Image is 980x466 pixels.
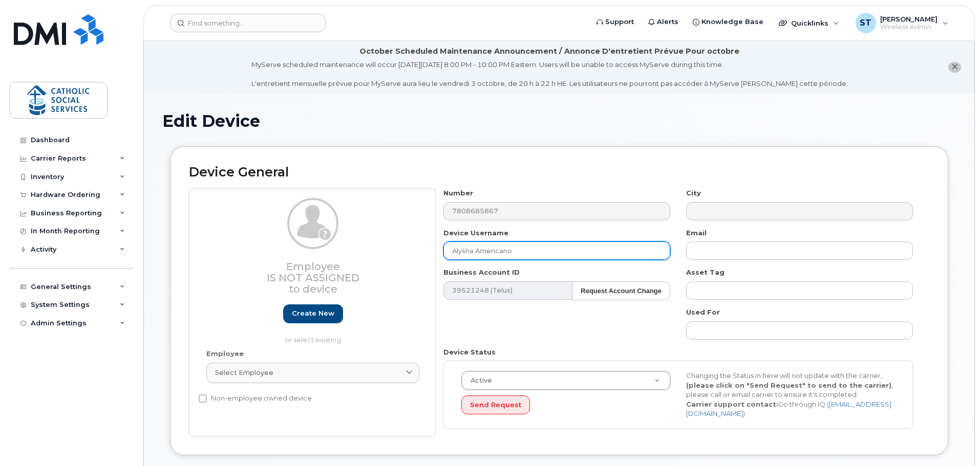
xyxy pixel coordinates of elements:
[443,347,496,357] label: Device Status
[283,304,343,323] a: Create new
[461,395,530,414] button: Send Request
[572,281,670,300] button: Request Account Change
[359,46,739,57] div: October Scheduled Maintenance Announcement / Annonce D'entretient Prévue Pour octobre
[199,394,207,403] input: Non-employee owned device
[686,188,701,198] label: City
[206,335,419,345] p: or select existing
[289,283,337,295] span: to device
[206,261,419,295] h3: Employee
[686,307,720,317] label: Used For
[581,287,662,295] strong: Request Account Change
[251,60,848,88] div: MyServe scheduled maintenance will occur [DATE][DATE] 8:00 PM - 10:00 PM Eastern. Users will be u...
[215,368,273,378] span: Select employee
[162,112,956,130] h1: Edit Device
[686,400,778,408] strong: Carrier support contact:
[678,371,903,418] div: Changing the Status in here will not update with the carrier, , please call or email carrier to e...
[686,228,707,238] label: Email
[443,268,520,277] label: Business Account ID
[686,268,725,277] label: Asset Tag
[443,228,508,238] label: Device Username
[206,349,244,359] label: Employee
[948,62,961,73] button: close notification
[189,165,929,180] h2: Device General
[686,400,891,418] a: [EMAIL_ADDRESS][DOMAIN_NAME]
[462,371,670,390] a: Active
[464,376,492,385] span: Active
[267,272,359,284] span: Is not assigned
[443,188,473,198] label: Number
[199,392,312,405] label: Non-employee owned device
[206,363,419,383] a: Select employee
[686,381,891,389] strong: (please click on "Send Request" to send to the carrier)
